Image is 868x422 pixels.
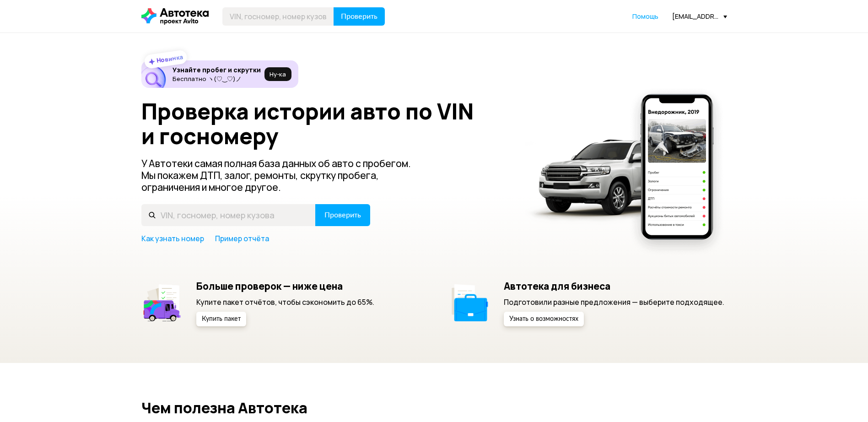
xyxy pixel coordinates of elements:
button: Проверить [334,7,385,26]
div: [EMAIL_ADDRESS][DOMAIN_NAME] [672,12,727,21]
span: Узнать о возможностях [509,316,578,322]
h1: Проверка истории авто по VIN и госномеру [141,99,513,148]
input: VIN, госномер, номер кузова [222,7,334,26]
a: Помощь [632,12,658,21]
h5: Автотека для бизнеса [504,280,724,292]
p: Подготовили разные предложения — выберите подходящее. [504,297,724,307]
span: Проверить [324,211,361,219]
p: Бесплатно ヽ(♡‿♡)ノ [173,75,261,82]
a: Пример отчёта [215,233,269,243]
p: Купите пакет отчётов, чтобы сэкономить до 65%. [196,297,374,307]
h6: Узнайте пробег и скрутки [173,66,261,74]
span: Проверить [341,13,377,20]
button: Узнать о возможностях [504,312,584,326]
span: Купить пакет [202,316,241,322]
p: У Автотеки самая полная база данных об авто с пробегом. Мы покажем ДТП, залог, ремонты, скрутку п... [141,157,426,193]
h2: Чем полезна Автотека [141,400,727,416]
button: Купить пакет [196,312,246,326]
h5: Больше проверок — ниже цена [196,280,374,292]
a: Как узнать номер [141,233,204,243]
button: Проверить [315,204,370,226]
input: VIN, госномер, номер кузова [141,204,316,226]
span: Ну‑ка [270,70,286,78]
strong: Новинка [156,53,183,65]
